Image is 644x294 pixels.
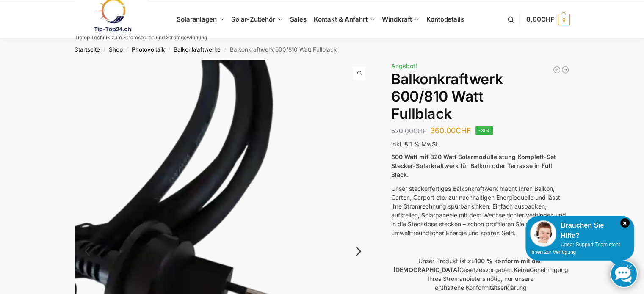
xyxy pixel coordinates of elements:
[59,38,585,60] nav: Breadcrumb
[310,0,379,38] a: Kontakt & Anfahrt
[413,127,426,135] span: CHF
[526,15,554,23] span: 0,00
[391,127,426,135] bdi: 520,00
[286,0,310,38] a: Sales
[290,15,307,23] span: Sales
[430,126,471,135] bdi: 360,00
[177,15,217,23] span: Solaranlagen
[314,15,368,23] span: Kontakt & Anfahrt
[620,218,630,228] i: Schließen
[393,257,543,273] strong: 100 % konform mit den [DEMOGRAPHIC_DATA]
[391,71,569,122] h1: Balkonkraftwerk 600/810 Watt Fullblack
[391,256,569,292] p: Unser Produkt ist zu Gesetzesvorgaben. Genehmigung Ihres Stromanbieters nötig, nur unsere enthalt...
[558,14,570,25] span: 0
[382,15,412,23] span: Windkraft
[475,126,493,135] span: -31%
[426,15,464,23] span: Kontodetails
[100,47,109,53] span: /
[553,66,561,74] a: Balkonkraftwerk 445/600 Watt Bificial
[379,0,423,38] a: Windkraft
[123,47,132,53] span: /
[391,140,439,148] span: inkl. 8,1 % MwSt.
[228,0,286,38] a: Solar-Zubehör
[456,126,471,135] span: CHF
[109,46,123,53] a: Shop
[530,220,630,241] div: Brauchen Sie Hilfe?
[541,15,554,23] span: CHF
[132,46,165,53] a: Photovoltaik
[530,242,620,255] span: Unser Support-Team steht Ihnen zur Verfügung
[391,62,417,69] span: Angebot!
[231,15,275,23] span: Solar-Zubehör
[526,7,569,32] a: 0,00CHF 0
[174,46,221,53] a: Balkonkraftwerke
[75,46,100,53] a: Startseite
[75,35,207,40] p: Tiptop Technik zum Stromsparen und Stromgewinnung
[391,153,556,178] strong: 600 Watt mit 820 Watt Solarmodulleistung Komplett-Set Stecker-Solarkraftwerk für Balkon oder Terr...
[530,220,556,247] img: Customer service
[561,66,569,74] a: 890/600 Watt Solarkraftwerk + 2,7 KW Batteriespeicher Genehmigungsfrei
[165,47,174,53] span: /
[423,0,467,38] a: Kontodetails
[391,184,569,237] p: Unser steckerfertiges Balkonkraftwerk macht Ihren Balkon, Garten, Carport etc. zur nachhaltigen E...
[221,47,229,53] span: /
[513,266,529,273] strong: Keine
